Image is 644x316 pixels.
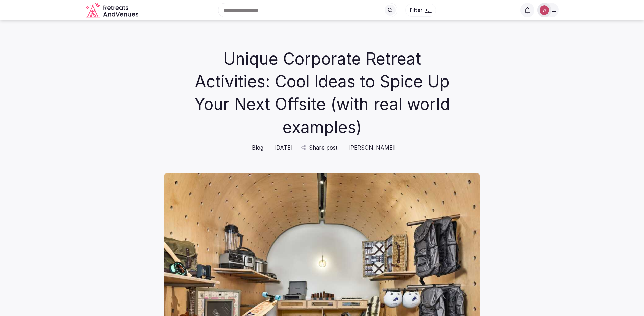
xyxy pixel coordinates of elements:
[540,5,549,15] img: William Chin
[184,47,460,138] h1: Unique Corporate Retreat Activities: Cool Ideas to Spice Up Your Next Offsite (with real world ex...
[405,4,436,17] button: Filter
[252,144,263,151] span: Blog
[348,144,395,151] span: [PERSON_NAME]
[249,144,263,151] a: Blog
[86,3,140,18] a: Visit the homepage
[345,144,395,151] a: [PERSON_NAME]
[86,3,140,18] svg: Retreats and Venues company logo
[410,7,422,14] span: Filter
[309,144,337,151] span: Share post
